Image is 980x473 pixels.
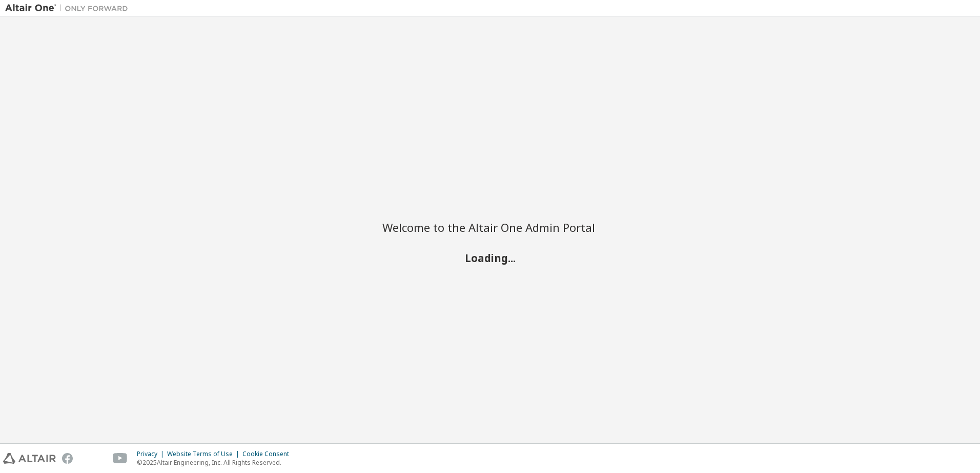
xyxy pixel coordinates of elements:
[382,220,598,234] h2: Welcome to the Altair One Admin Portal
[62,453,73,464] img: facebook.svg
[137,450,167,458] div: Privacy
[137,458,295,467] p: © 2025 Altair Engineering, Inc. All Rights Reserved.
[113,453,128,464] img: youtube.svg
[382,251,598,265] h2: Loading...
[5,3,133,13] img: Altair One
[242,450,295,458] div: Cookie Consent
[167,450,242,458] div: Website Terms of Use
[3,453,56,464] img: altair_logo.svg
